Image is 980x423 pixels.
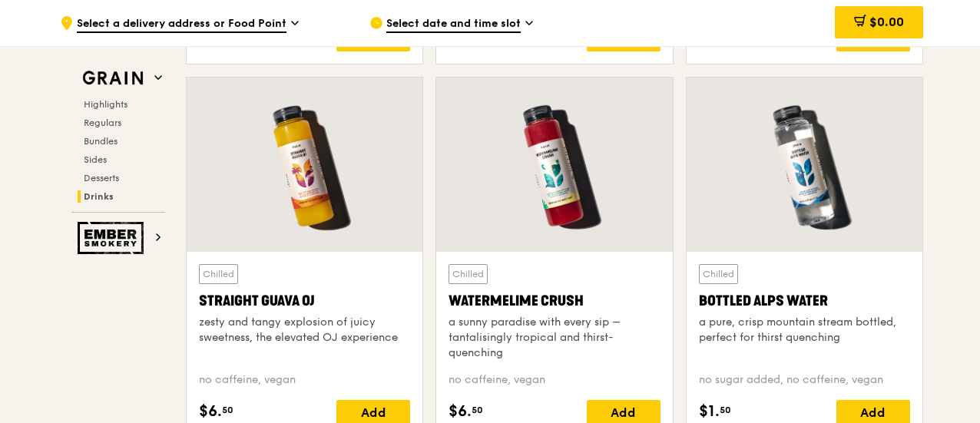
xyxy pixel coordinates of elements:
span: Desserts [84,173,119,183]
span: Drinks [84,191,114,202]
span: Select a delivery address or Food Point [77,16,286,33]
img: Ember Smokery web logo [78,222,148,254]
div: Watermelime Crush [449,290,660,312]
div: no caffeine, vegan [449,372,660,388]
span: Bundles [84,136,118,147]
div: Chilled [699,264,738,284]
span: $1. [699,400,720,423]
div: no caffeine, vegan [199,372,410,388]
span: Regulars [84,117,121,128]
div: Straight Guava OJ [199,290,410,312]
span: 50 [720,404,731,416]
span: $0.00 [869,15,904,29]
div: Add [836,27,910,51]
img: Grain web logo [78,64,148,92]
div: Add [587,27,661,51]
div: Chilled [449,264,488,284]
div: Chilled [199,264,238,284]
div: a pure, crisp mountain stream bottled, perfect for thirst quenching [699,315,910,345]
div: Add [336,27,410,51]
span: Highlights [84,99,127,110]
div: zesty and tangy explosion of juicy sweetness, the elevated OJ experience [199,315,410,345]
div: Bottled Alps Water [699,290,910,312]
div: a sunny paradise with every sip – tantalisingly tropical and thirst-quenching [449,315,660,361]
div: no sugar added, no caffeine, vegan [699,372,910,388]
span: Sides [84,154,107,165]
span: $6. [449,400,472,423]
span: 50 [472,404,483,416]
span: 50 [222,404,233,416]
span: Select date and time slot [386,16,521,33]
span: $6. [199,400,222,423]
